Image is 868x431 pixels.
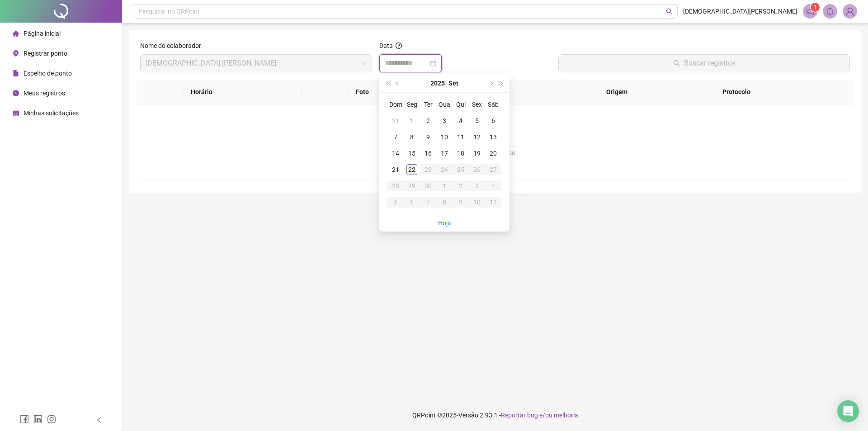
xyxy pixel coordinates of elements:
div: 26 [472,164,482,175]
div: 10 [439,132,450,142]
div: Open Intercom Messenger [837,400,859,422]
td: 2025-09-18 [453,145,469,161]
td: 2025-09-27 [485,161,501,178]
div: 14 [390,148,401,159]
td: 2025-09-05 [469,113,485,129]
td: 2025-09-11 [453,129,469,145]
td: 2025-09-19 [469,145,485,161]
th: Foto [349,80,439,104]
th: Localização [439,80,599,104]
span: Página inicial [24,30,61,37]
span: clock-circle [13,90,19,96]
td: 2025-10-06 [404,194,420,210]
span: file [13,70,19,76]
td: 2025-09-21 [387,161,404,178]
td: 2025-09-06 [485,113,501,129]
td: 2025-09-14 [387,145,404,161]
td: 2025-09-09 [420,129,436,145]
td: 2025-09-25 [453,161,469,178]
span: Espelho de ponto [24,70,72,77]
td: 2025-09-13 [485,129,501,145]
th: Ter [420,96,436,113]
td: 2025-10-10 [469,194,485,210]
img: 82209 [843,5,857,18]
td: 2025-10-07 [420,194,436,210]
th: Qui [453,96,469,113]
div: 1 [439,180,450,191]
div: 21 [390,164,401,175]
div: 29 [406,180,417,191]
td: 2025-09-12 [469,129,485,145]
div: 15 [406,148,417,159]
span: notification [806,7,814,15]
span: left [96,417,102,423]
td: 2025-10-09 [453,194,469,210]
span: [DEMOGRAPHIC_DATA][PERSON_NAME] [683,6,797,16]
div: 12 [472,132,482,142]
div: 25 [455,164,466,175]
td: 2025-10-08 [436,194,453,210]
div: 7 [390,132,401,142]
span: instagram [47,415,56,424]
td: 2025-09-23 [420,161,436,178]
div: 4 [488,180,499,191]
td: 2025-09-10 [436,129,453,145]
div: 17 [439,148,450,159]
footer: QRPoint © 2025 - 2.93.1 - [122,399,868,431]
div: Não há dados [147,148,843,158]
div: 30 [423,180,434,191]
div: 27 [488,164,499,175]
th: Sex [469,96,485,113]
td: 2025-10-11 [485,194,501,210]
td: 2025-09-08 [404,129,420,145]
div: 3 [439,115,450,126]
div: 6 [406,197,417,208]
span: Versão [458,412,478,419]
span: question-circle [396,43,402,49]
th: Qua [436,96,453,113]
td: 2025-09-04 [453,113,469,129]
div: 23 [423,164,434,175]
span: home [13,30,19,37]
td: 2025-09-20 [485,145,501,161]
div: 1 [406,115,417,126]
div: 9 [455,197,466,208]
td: 2025-10-02 [453,178,469,194]
div: 19 [472,148,482,159]
td: 2025-09-22 [404,161,420,178]
span: environment [13,50,19,57]
td: 2025-09-30 [420,178,436,194]
button: super-next-year [496,74,506,92]
td: 2025-09-17 [436,145,453,161]
td: 2025-08-31 [387,113,404,129]
div: 28 [390,180,401,191]
td: 2025-09-15 [404,145,420,161]
div: 11 [488,197,499,208]
th: Seg [404,96,420,113]
div: 6 [488,115,499,126]
label: Nome do colaborador [140,41,207,51]
div: 9 [423,132,434,142]
td: 2025-09-16 [420,145,436,161]
div: 10 [472,197,482,208]
button: Buscar registros [558,54,850,72]
th: Dom [387,96,404,113]
div: 5 [472,115,482,126]
a: Hoje [438,219,451,227]
div: 11 [455,132,466,142]
div: 8 [406,132,417,142]
span: schedule [13,110,19,116]
td: 2025-09-03 [436,113,453,129]
span: Registrar ponto [24,50,67,57]
div: 8 [439,197,450,208]
td: 2025-09-29 [404,178,420,194]
div: 31 [390,115,401,126]
div: 5 [390,197,401,208]
span: DEISIELLY ELOISA DE SOUZA [146,55,367,72]
span: facebook [20,415,29,424]
button: prev-year [393,74,403,92]
button: month panel [448,74,458,92]
td: 2025-10-04 [485,178,501,194]
td: 2025-10-03 [469,178,485,194]
div: 7 [423,197,434,208]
